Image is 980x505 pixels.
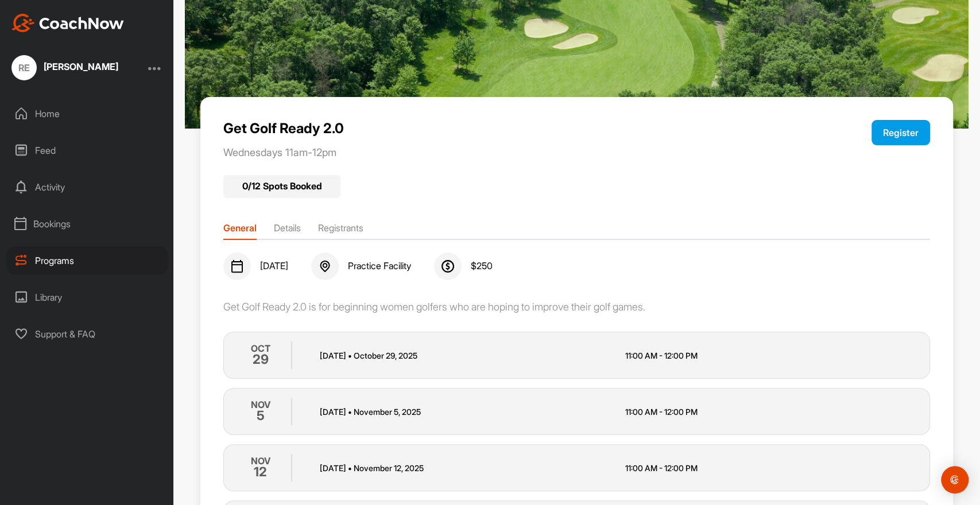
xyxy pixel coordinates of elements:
[6,246,168,275] div: Programs
[320,349,611,362] p: [DATE] October 29 , 2025
[223,221,257,239] li: General
[348,261,411,272] span: Practice Facility
[223,120,788,137] p: Get Golf Ready 2.0
[11,55,37,80] div: RE
[348,351,352,360] span: •
[941,466,969,494] div: Open Intercom Messenger
[625,349,917,362] p: 11:00 AM - 12:00 PM
[253,349,269,369] h2: 29
[441,259,455,273] img: svg+xml;base64,PHN2ZyB3aWR0aD0iMjQiIGhlaWdodD0iMjQiIHZpZXdCb3g9IjAgMCAyNCAyNCIgZmlsbD0ibm9uZSIgeG...
[223,301,929,313] div: Get Golf Ready 2.0 is for beginning women golfers who are hoping to improve their golf games.
[251,341,270,355] p: OCT
[260,261,288,272] span: [DATE]
[257,406,265,425] h2: 5
[254,462,267,481] h2: 12
[251,454,270,468] p: NOV
[318,221,363,239] li: Registrants
[6,283,168,312] div: Library
[6,209,168,238] div: Bookings
[348,407,352,417] span: •
[223,146,788,159] p: Wednesdays 11am-12pm
[471,261,493,272] span: $ 250
[223,175,340,198] div: 0 / 12 Spots Booked
[320,462,611,474] p: [DATE] November 12 , 2025
[320,406,611,418] p: [DATE] November 5 , 2025
[6,320,168,348] div: Support & FAQ
[230,259,244,273] img: svg+xml;base64,PHN2ZyB3aWR0aD0iMjQiIGhlaWdodD0iMjQiIHZpZXdCb3g9IjAgMCAyNCAyNCIgZmlsbD0ibm9uZSIgeG...
[6,136,168,165] div: Feed
[625,462,917,474] p: 11:00 AM - 12:00 PM
[6,173,168,201] div: Activity
[44,62,118,71] div: [PERSON_NAME]
[871,120,930,145] button: Register
[6,99,168,128] div: Home
[625,406,917,418] p: 11:00 AM - 12:00 PM
[318,259,332,273] img: svg+xml;base64,PHN2ZyB3aWR0aD0iMjQiIGhlaWdodD0iMjQiIHZpZXdCb3g9IjAgMCAyNCAyNCIgZmlsbD0ibm9uZSIgeG...
[348,463,352,473] span: •
[274,221,301,239] li: Details
[11,14,124,32] img: CoachNow
[251,398,270,411] p: NOV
